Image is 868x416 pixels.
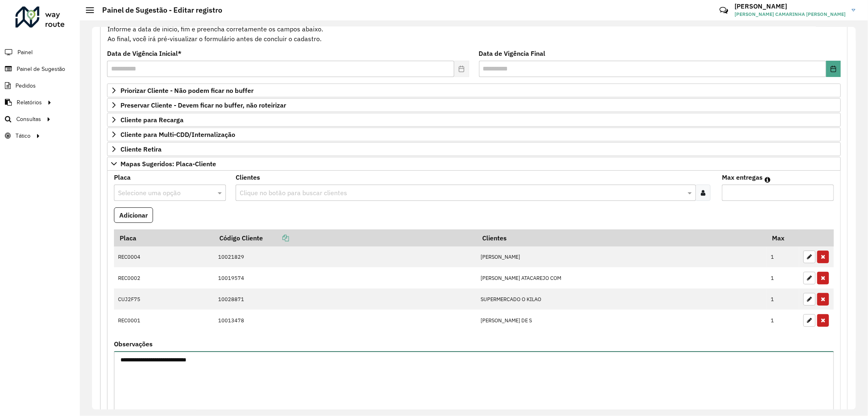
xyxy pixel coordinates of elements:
[477,288,766,310] td: SUPERMERCADO O KILAO
[120,117,184,123] span: Cliente para Recarga
[477,310,766,331] td: [PERSON_NAME] DE S
[767,267,799,288] td: 1
[107,157,841,171] a: Mapas Sugeridos: Placa-Cliente
[114,310,214,331] td: REC0001
[735,2,846,10] h3: [PERSON_NAME]
[767,310,799,331] td: 1
[715,2,732,19] a: Contato Rápido
[722,172,763,182] label: Max entregas
[214,267,477,288] td: 10019574
[214,288,477,310] td: 10028871
[114,247,214,268] td: REC0004
[214,310,477,331] td: 10013478
[94,6,222,15] h2: Painel de Sugestão - Editar registro
[114,339,153,349] label: Observações
[17,98,42,107] span: Relatórios
[114,172,131,182] label: Placa
[735,11,846,18] span: [PERSON_NAME] CAMARINHA [PERSON_NAME]
[263,234,289,242] a: Copiar
[114,267,214,288] td: REC0002
[767,288,799,310] td: 1
[477,247,766,268] td: [PERSON_NAME]
[107,128,841,141] a: Cliente para Multi-CDD/Internalização
[107,142,841,156] a: Cliente Retira
[107,113,841,127] a: Cliente para Recarga
[107,14,841,44] div: Informe a data de inicio, fim e preencha corretamente os campos abaixo. Ao final, você irá pré-vi...
[479,48,546,58] label: Data de Vigência Final
[16,115,41,123] span: Consultas
[120,146,162,152] span: Cliente Retira
[114,229,214,247] th: Placa
[120,102,286,108] span: Preservar Cliente - Devem ficar no buffer, não roteirizar
[15,81,36,90] span: Pedidos
[17,65,65,73] span: Painel de Sugestão
[214,229,477,247] th: Código Cliente
[15,132,31,140] span: Tático
[120,161,216,167] span: Mapas Sugeridos: Placa-Cliente
[477,229,766,247] th: Clientes
[120,131,235,138] span: Cliente para Multi-CDD/Internalização
[114,207,153,223] button: Adicionar
[107,48,181,58] label: Data de Vigência Inicial
[236,172,260,182] label: Clientes
[826,61,841,77] button: Choose Date
[477,267,766,288] td: [PERSON_NAME] ATACAREJO COM
[765,176,770,183] em: Máximo de clientes que serão colocados na mesma rota com os clientes informados
[767,247,799,268] td: 1
[214,247,477,268] td: 10021829
[767,229,799,247] th: Max
[107,84,841,97] a: Priorizar Cliente - Não podem ficar no buffer
[107,98,841,112] a: Preservar Cliente - Devem ficar no buffer, não roteirizar
[120,87,254,94] span: Priorizar Cliente - Não podem ficar no buffer
[114,288,214,310] td: CUJ2F75
[17,48,33,57] span: Painel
